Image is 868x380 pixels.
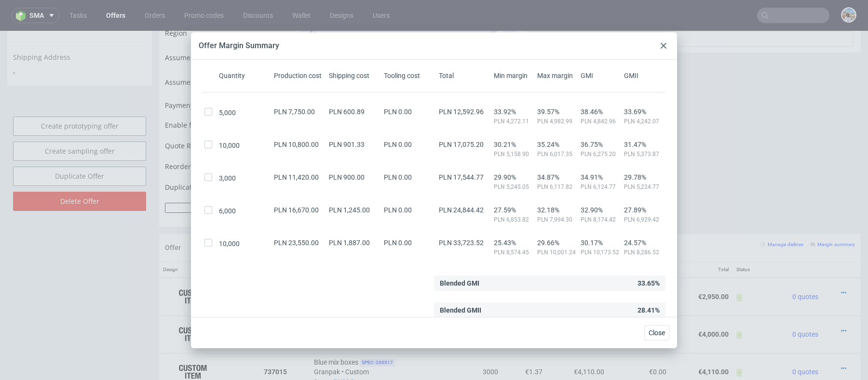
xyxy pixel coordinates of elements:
[581,183,620,191] span: PLN 6,124.77
[382,71,437,80] div: Tooling cost
[494,249,533,256] span: PLN 8,574.45
[546,322,609,360] td: €4,110.00
[537,141,577,148] span: 35.24%
[165,88,298,107] td: Enable flexible payments
[434,275,665,291] div: 33.65%
[274,141,319,148] span: PLN 10,800.00
[314,251,454,281] div: Granpak • Custom
[384,173,412,181] span: PLN 0.00
[670,247,732,285] td: €2,950.00
[537,206,577,214] span: 32.18%
[535,71,579,80] div: Max margin
[217,239,272,249] div: 10,000
[494,216,533,223] span: PLN 6,853.82
[624,173,664,181] span: 29.78%
[811,211,855,216] small: Margin summary
[736,263,742,271] span: -
[624,206,664,214] span: 27.89%
[581,150,620,158] span: PLN 6,275.20
[384,206,412,214] span: PLN 0.00
[264,337,287,345] strong: 737015
[732,231,767,247] th: Status
[439,108,484,116] span: PLN 12,592.96
[329,206,370,214] span: PLN 1,245.00
[537,249,577,256] span: PLN 10,001.24
[274,108,315,116] span: PLN 7,750.00
[644,325,669,341] button: Close
[624,150,664,158] span: PLN 5,373.87
[165,66,298,88] td: Payment
[329,108,365,116] span: PLN 600.89
[537,173,577,181] span: 34.87%
[458,322,502,360] td: 3000
[792,300,818,307] span: 0 quotes
[307,150,490,163] input: Only numbers
[624,141,664,148] span: 31.47%
[670,322,732,360] td: €4,110.00
[537,150,577,158] span: PLN 6,017.35
[333,273,354,279] a: BWGR-1
[274,206,319,214] span: PLN 16,670.00
[760,211,803,216] small: Manage dielines
[314,273,354,279] span: Source:
[792,337,818,345] span: 0 quotes
[440,302,481,318] span: Blended GMII
[327,71,382,80] div: Shipping cost
[458,285,502,322] td: 10000
[165,172,284,182] button: Force CRM resync
[250,91,258,99] img: Hokodo
[217,71,272,80] div: Quantity
[217,206,272,216] div: 6,000
[272,71,327,80] div: Production cost
[537,183,577,191] span: PLN 6,117.82
[217,141,272,150] div: 10,000
[310,231,458,247] th: Name
[581,239,620,247] span: 30.17%
[736,338,742,346] span: -
[264,300,287,307] strong: 733136
[329,173,365,181] span: PLN 900.00
[581,118,620,125] span: PLN 4,842.96
[165,213,181,221] span: Offer
[581,108,620,116] span: 38.46%
[494,141,533,148] span: 30.21%
[437,71,492,80] div: Total
[333,348,354,354] a: BWGS-2
[314,326,454,356] div: Granpak • Custom
[300,67,497,81] button: Single payment (default)
[217,108,272,118] div: 5,000
[624,108,664,116] span: 33.69%
[494,206,533,214] span: 27.59%
[494,239,533,247] span: 25.43%
[624,183,664,191] span: PLN 5,224.77
[314,251,358,261] span: Purple mix box
[384,239,412,247] span: PLN 0.00
[360,328,395,336] span: SPEC- 200517
[169,329,217,353] img: ico-item-custom-a8f9c3db6a5631ce2f509e228e8b95abde266dc4376634de7b166047de09ff05.png
[13,161,146,180] input: Delete Offer
[579,71,622,80] div: GMI
[165,130,298,148] td: Reorder
[260,231,310,247] th: ID
[494,173,533,181] span: 29.90%
[13,37,146,46] span: -
[314,288,454,318] div: Granpak • Custom
[624,118,664,125] span: PLN 4,242.07
[329,239,370,247] span: PLN 1,887.00
[608,231,670,247] th: Dependencies
[502,247,546,285] td: €0.59
[13,86,146,105] a: Create prototyping offer
[264,262,287,270] strong: 733133
[274,239,319,247] span: PLN 23,550.00
[525,0,853,16] input: Type to create new task
[274,173,319,181] span: PLN 11,420.00
[159,231,260,247] th: Design
[13,111,146,130] a: Create sampling offer
[359,290,394,298] span: SPEC- 199675
[458,247,502,285] td: 5000
[608,285,670,322] td: €0.00
[608,322,670,360] td: €0.00
[622,71,665,80] div: GMII
[169,254,217,278] img: ico-item-custom-a8f9c3db6a5631ce2f509e228e8b95abde266dc4376634de7b166047de09ff05.png
[439,141,484,148] span: PLN 17,075.20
